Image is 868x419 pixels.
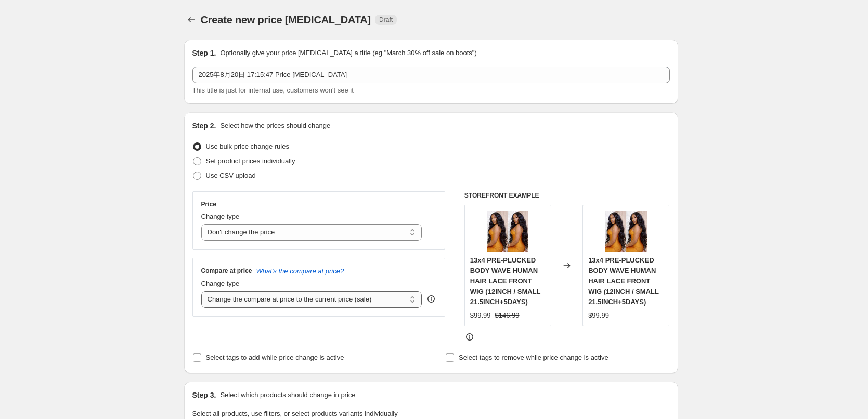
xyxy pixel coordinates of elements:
[192,410,398,417] span: Select all products, use filters, or select products variants individually
[426,294,436,304] div: help
[470,310,491,321] div: $99.99
[206,142,289,150] span: Use bulk price change rules
[201,213,240,220] span: Change type
[192,121,216,131] h2: Step 2.
[459,353,608,361] span: Select tags to remove while price change is active
[192,48,216,58] h2: Step 1.
[192,86,354,94] span: This title is just for internal use, customers won't see it
[184,12,199,27] button: Price change jobs
[206,172,256,179] span: Use CSV upload
[206,353,344,361] span: Select tags to add while price change is active
[605,211,647,252] img: 13x4-pre-plucked-body-wave-human-hair-lace-front-wig-280_80x.jpg
[588,256,659,306] span: 13x4 PRE-PLUCKED BODY WAVE HUMAN HAIR LACE FRONT WIG (12INCH / SMALL 21.5INCH+5DAYS)
[220,390,355,400] p: Select which products should change in price
[192,390,216,400] h2: Step 3.
[464,191,670,200] h6: STOREFRONT EXAMPLE
[201,280,240,287] span: Change type
[256,267,344,275] button: What's the compare at price?
[201,267,252,275] h3: Compare at price
[470,256,541,306] span: 13x4 PRE-PLUCKED BODY WAVE HUMAN HAIR LACE FRONT WIG (12INCH / SMALL 21.5INCH+5DAYS)
[201,14,371,25] span: Create new price [MEDICAL_DATA]
[220,121,330,131] p: Select how the prices should change
[206,157,295,165] span: Set product prices individually
[220,48,476,58] p: Optionally give your price [MEDICAL_DATA] a title (eg "March 30% off sale on boots")
[201,200,216,208] h3: Price
[588,310,609,321] div: $99.99
[192,67,670,83] input: 30% off holiday sale
[487,211,528,252] img: 13x4-pre-plucked-body-wave-human-hair-lace-front-wig-280_80x.jpg
[379,16,393,24] span: Draft
[495,310,520,321] strike: $146.99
